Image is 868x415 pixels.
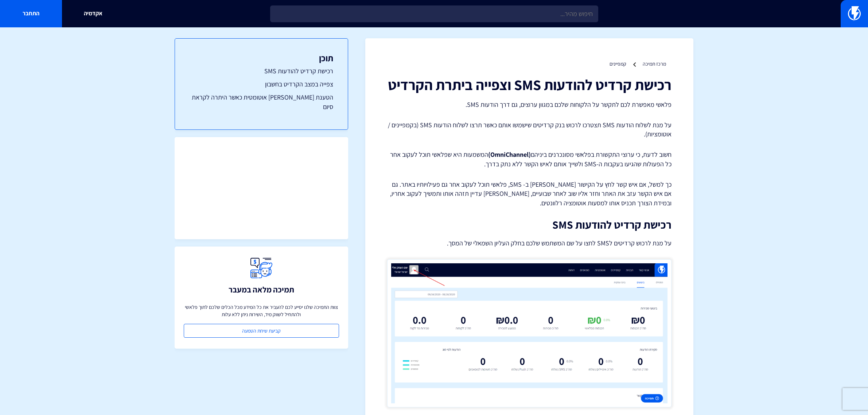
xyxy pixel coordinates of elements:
h2: רכישת קרדיט להודעות SMS [387,219,672,231]
p: צוות התמיכה שלנו יסייע לכם להעביר את כל המידע מכל הכלים שלכם לתוך פלאשי ולהתחיל לשווק מיד, השירות... [184,303,339,318]
a: רכישת קרדיט להודעות SMS [190,66,333,76]
a: קמפיינים [610,61,626,67]
h3: תמיכה מלאה במעבר [229,285,294,294]
p: כך למשל, אם איש קשר לחץ על הקישור [PERSON_NAME] ב- SMS, פלאשי תוכל לעקוב אחר גם פעילויותיו באתר. ... [387,180,672,208]
p: פלאשי מאפשרת לכם לתקשר על הלקוחות שלכם במגוון ערוצים, גם דרך הודעות SMS. [387,100,672,109]
strong: (OmniChannel) [488,150,531,159]
h1: רכישת קרדיט להודעות SMS וצפייה ביתרת הקרדיט [387,77,672,93]
p: על מנת לרכוש קרדיטים לSMS לחצו על שם המשתמש שלכם בחלק העליון השמאלי של המסך. [387,238,672,248]
a: מרכז תמיכה [643,61,666,67]
a: הטענת [PERSON_NAME] אוטומטית כאשר היתרה לקראת סיום [190,93,333,111]
a: צפייה במצב הקרדיט בחשבון [190,79,333,89]
p: חשוב לדעת, כי ערוצי התקשורת בפלאשי מסונכרנים ביניהם המשמעות היא שפלאשי תוכל לעקוב אחר כל הפעולות ... [387,150,672,168]
a: קביעת שיחת הטמעה [184,324,339,338]
p: על מנת לשלוח הודעות SMS תצטרכו לרכוש בנק קרדיטים שישמשו אותם כאשר תרצו לשלוח הודעות SMS (בקמפייני... [387,120,672,139]
h3: תוכן [190,53,333,63]
input: חיפוש מהיר... [270,5,598,22]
